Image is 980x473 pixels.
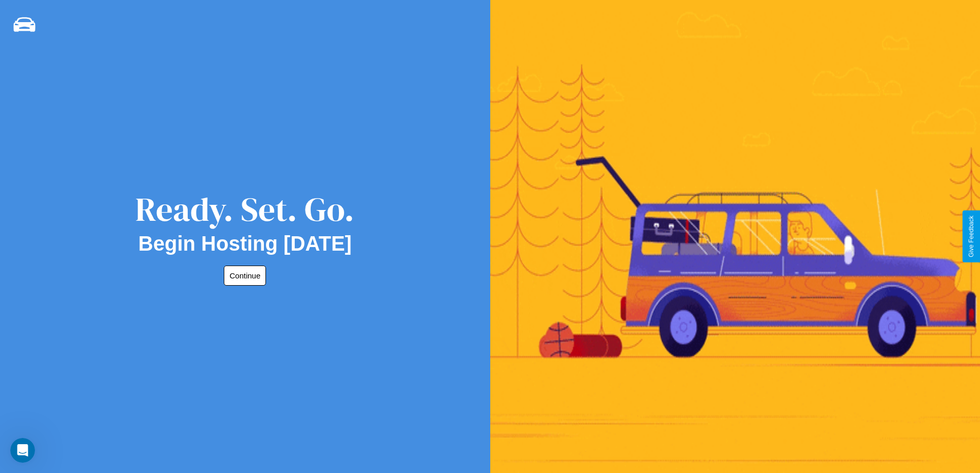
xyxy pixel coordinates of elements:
button: Continue [224,266,266,286]
h2: Begin Hosting [DATE] [138,232,352,255]
div: Ready. Set. Go. [135,186,354,232]
div: Give Feedback [968,216,975,257]
iframe: Intercom live chat [10,438,35,463]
